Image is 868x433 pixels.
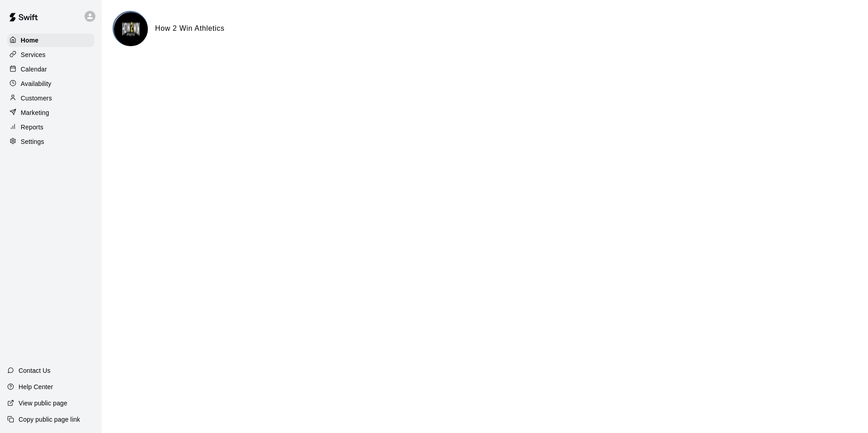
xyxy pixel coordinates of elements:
a: Reports [7,120,94,134]
p: Calendar [21,65,47,74]
a: Customers [7,91,94,105]
p: Copy public page link [19,415,80,424]
p: Home [21,36,39,45]
a: Calendar [7,62,94,76]
img: How 2 Win Athletics logo [114,12,148,46]
p: View public page [19,399,67,408]
p: Marketing [21,108,49,117]
p: Contact Us [19,366,51,375]
p: Customers [21,94,52,103]
a: Availability [7,77,94,90]
p: Availability [21,79,52,88]
a: Marketing [7,106,94,119]
p: Help Center [19,382,53,391]
a: Services [7,48,94,62]
a: Settings [7,135,94,148]
a: Home [7,33,94,47]
p: Settings [21,137,44,146]
p: Services [21,50,46,59]
h6: How 2 Win Athletics [155,23,225,34]
p: Reports [21,123,43,132]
